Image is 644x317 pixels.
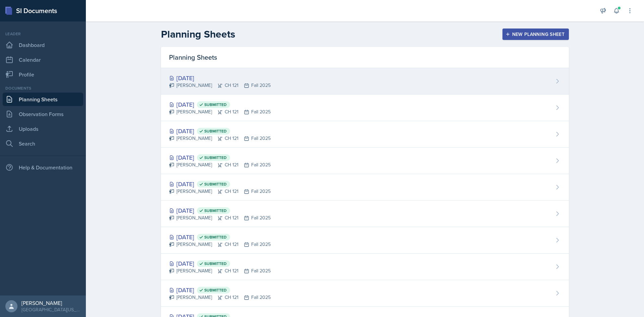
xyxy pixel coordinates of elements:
[204,155,227,160] span: Submitted
[204,261,227,266] span: Submitted
[3,31,83,37] div: Leader
[204,181,227,187] span: Submitted
[3,68,83,81] a: Profile
[169,294,271,301] div: [PERSON_NAME] CH 121 Fall 2025
[169,241,271,248] div: [PERSON_NAME] CH 121 Fall 2025
[3,53,83,66] a: Calendar
[3,38,83,52] a: Dashboard
[169,214,271,221] div: [PERSON_NAME] CH 121 Fall 2025
[502,29,569,40] button: New Planning Sheet
[169,259,271,268] div: [DATE]
[169,206,271,215] div: [DATE]
[161,47,569,68] div: Planning Sheets
[3,107,83,121] a: Observation Forms
[169,161,271,168] div: [PERSON_NAME] CH 121 Fall 2025
[161,121,569,148] a: [DATE] Submitted [PERSON_NAME]CH 121Fall 2025
[169,82,271,89] div: [PERSON_NAME] CH 121 Fall 2025
[169,179,271,189] div: [DATE]
[204,234,227,240] span: Submitted
[169,73,271,83] div: [DATE]
[161,280,569,307] a: [DATE] Submitted [PERSON_NAME]CH 121Fall 2025
[169,126,271,136] div: [DATE]
[169,267,271,274] div: [PERSON_NAME] CH 121 Fall 2025
[161,254,569,280] a: [DATE] Submitted [PERSON_NAME]CH 121Fall 2025
[3,161,83,174] div: Help & Documentation
[169,108,271,115] div: [PERSON_NAME] CH 121 Fall 2025
[169,135,271,142] div: [PERSON_NAME] CH 121 Fall 2025
[161,68,569,95] a: [DATE] [PERSON_NAME]CH 121Fall 2025
[169,153,271,162] div: [DATE]
[169,188,271,195] div: [PERSON_NAME] CH 121 Fall 2025
[161,148,569,174] a: [DATE] Submitted [PERSON_NAME]CH 121Fall 2025
[169,100,271,109] div: [DATE]
[204,128,227,134] span: Submitted
[204,102,227,107] span: Submitted
[204,208,227,213] span: Submitted
[3,93,83,106] a: Planning Sheets
[3,137,83,150] a: Search
[3,122,83,136] a: Uploads
[161,95,569,121] a: [DATE] Submitted [PERSON_NAME]CH 121Fall 2025
[3,85,83,91] div: Documents
[161,201,569,227] a: [DATE] Submitted [PERSON_NAME]CH 121Fall 2025
[507,32,565,37] div: New Planning Sheet
[161,28,235,40] h2: Planning Sheets
[161,174,569,201] a: [DATE] Submitted [PERSON_NAME]CH 121Fall 2025
[169,232,271,242] div: [DATE]
[21,300,80,306] div: [PERSON_NAME]
[161,227,569,254] a: [DATE] Submitted [PERSON_NAME]CH 121Fall 2025
[21,306,80,313] div: [GEOGRAPHIC_DATA][US_STATE] in [GEOGRAPHIC_DATA]
[169,285,271,295] div: [DATE]
[204,287,227,293] span: Submitted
